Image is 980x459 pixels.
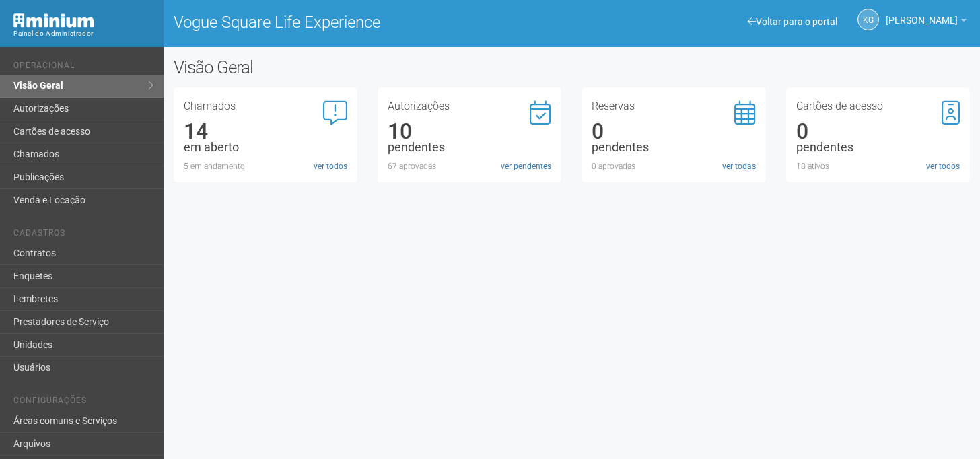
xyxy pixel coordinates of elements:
[796,125,960,137] div: 0
[592,141,755,153] div: pendentes
[592,125,755,137] div: 0
[184,141,347,153] div: em aberto
[13,228,153,242] li: Cadastros
[388,101,551,112] h3: Autorizações
[174,13,562,31] h1: Vogue Square Life Experience
[858,9,879,30] a: KG
[388,141,551,153] div: pendentes
[722,160,756,172] a: ver todas
[314,160,347,172] a: ver todos
[388,160,551,172] div: 67 aprovadas
[174,57,494,77] h2: Visão Geral
[748,16,837,27] a: Voltar para o portal
[592,101,755,112] h3: Reservas
[886,2,958,26] span: Karina Godoy
[13,396,153,410] li: Configurações
[184,125,347,137] div: 14
[184,160,347,172] div: 5 em andamento
[13,28,153,40] div: Painel do Administrador
[592,160,755,172] div: 0 aprovadas
[501,160,551,172] a: ver pendentes
[388,125,551,137] div: 10
[796,160,960,172] div: 18 ativos
[796,141,960,153] div: pendentes
[886,17,967,28] a: [PERSON_NAME]
[13,13,94,28] img: Minium
[184,101,347,112] h3: Chamados
[926,160,960,172] a: ver todos
[13,61,153,75] li: Operacional
[796,101,960,112] h3: Cartões de acesso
